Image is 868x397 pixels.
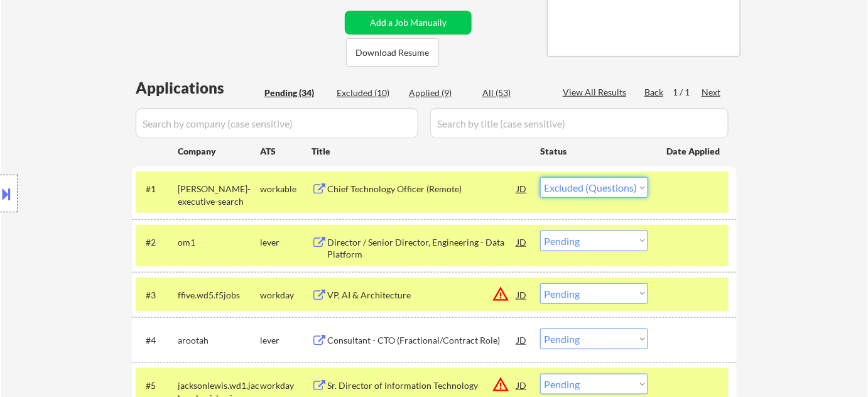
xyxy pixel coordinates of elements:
[136,108,418,138] input: Search by company (case sensitive)
[327,236,517,261] div: Director / Senior Director, Engineering - Data Platform
[702,86,722,99] div: Next
[563,86,630,99] div: View All Results
[260,236,312,249] div: lever
[430,108,729,138] input: Search by title (case sensitive)
[345,11,472,35] button: Add a Job Manually
[260,289,312,302] div: workday
[482,87,545,99] div: All (53)
[516,374,528,396] div: JD
[264,87,327,99] div: Pending (34)
[146,379,168,392] div: #5
[409,87,472,99] div: Applied (9)
[178,334,260,347] div: arootah
[327,289,517,302] div: VP, AI & Architecture
[146,334,168,347] div: #4
[327,334,517,347] div: Consultant - CTO (Fractional/Contract Role)
[516,283,528,306] div: JD
[540,139,648,162] div: Status
[327,183,517,195] div: Chief Technology Officer (Remote)
[516,177,528,200] div: JD
[492,376,509,393] button: warning_amber
[260,183,312,195] div: workable
[516,329,528,351] div: JD
[666,145,722,158] div: Date Applied
[644,86,665,99] div: Back
[260,145,312,158] div: ATS
[337,87,399,99] div: Excluded (10)
[492,285,509,303] button: warning_amber
[260,379,312,392] div: workday
[260,334,312,347] div: lever
[312,145,528,158] div: Title
[673,86,702,99] div: 1 / 1
[346,38,439,67] button: Download Resume
[516,231,528,253] div: JD
[327,379,517,392] div: Sr. Director of Information Technology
